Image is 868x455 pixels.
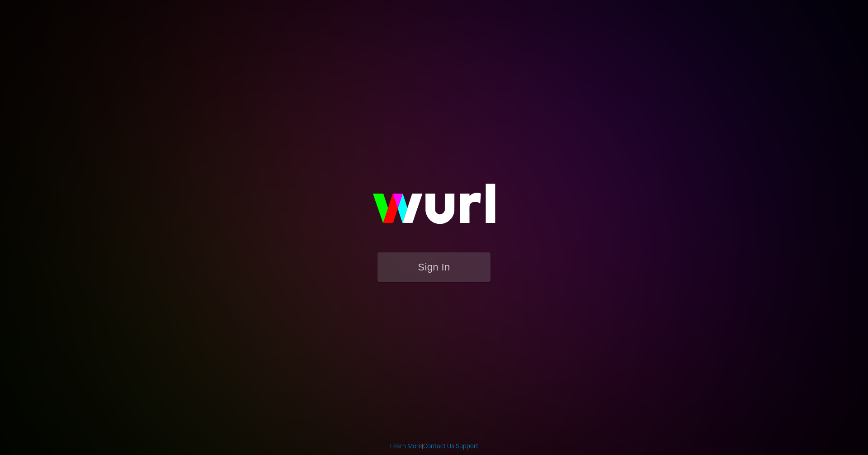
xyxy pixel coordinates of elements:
a: Learn More [390,442,422,450]
a: Support [456,442,478,450]
a: Contact Us [423,442,454,450]
button: Sign In [377,252,491,282]
img: wurl-logo-on-black-223613ac3d8ba8fe6dc639794a292ebdb59501304c7dfd60c99c58986ef67473.svg [344,164,524,252]
div: | | [390,441,478,450]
